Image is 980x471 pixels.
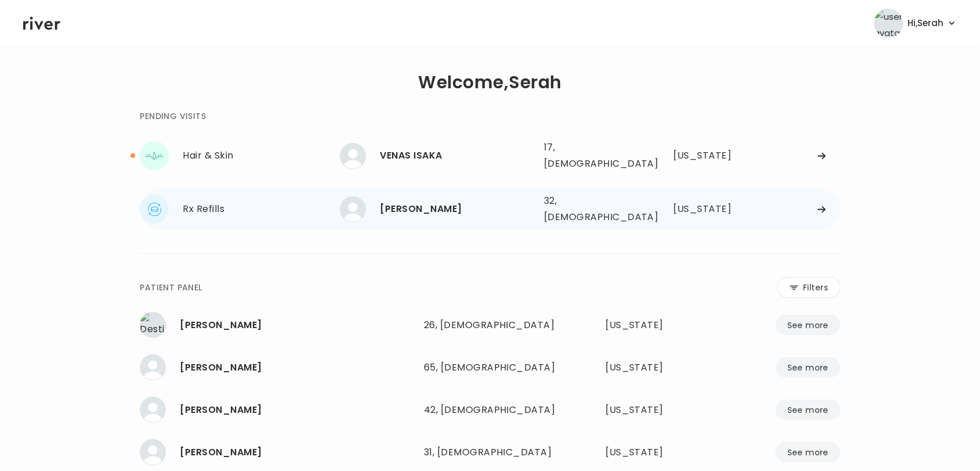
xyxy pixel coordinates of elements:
[605,317,698,333] div: Florida
[673,201,738,217] div: Colorado
[380,201,534,217] div: Ariel Amirinoor
[183,201,340,217] div: Rx Refills
[380,148,534,164] div: VENAS ISAKA
[544,193,637,225] div: 32, [DEMOGRAPHIC_DATA]
[183,148,340,164] div: Hair & Skin
[140,312,166,338] img: Destiny Ford
[424,444,557,461] div: 31, [DEMOGRAPHIC_DATA]
[777,277,840,298] button: Filters
[418,74,561,91] h1: Welcome, Serah
[180,444,414,461] div: Zachary Harvey
[180,402,414,418] div: Andrew Qualls
[180,359,414,376] div: Joanna Bray
[180,317,414,333] div: Destiny Ford
[775,400,840,420] button: See more
[673,148,738,164] div: Idaho
[340,143,366,169] img: VENAS ISAKA
[544,139,637,172] div: 17, [DEMOGRAPHIC_DATA]
[140,397,166,423] img: Andrew Qualls
[140,109,206,123] div: PENDING VISITS
[140,281,202,294] div: PATIENT PANEL
[140,439,166,465] img: Zachary Harvey
[775,442,840,462] button: See more
[605,444,698,461] div: West Virginia
[775,315,840,335] button: See more
[605,402,698,418] div: Texas
[340,196,366,222] img: Ariel Amirinoor
[775,357,840,377] button: See more
[908,15,943,31] span: Hi, Serah
[605,359,698,376] div: Illinois
[424,402,557,418] div: 42, [DEMOGRAPHIC_DATA]
[424,359,557,376] div: 65, [DEMOGRAPHIC_DATA]
[424,317,557,333] div: 26, [DEMOGRAPHIC_DATA]
[140,354,166,380] img: Joanna Bray
[874,9,957,38] button: user avatarHi,Serah
[874,9,903,38] img: user avatar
